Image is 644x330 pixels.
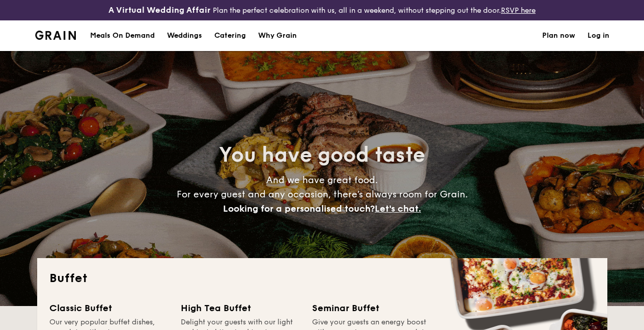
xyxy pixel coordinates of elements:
a: Log in [587,20,609,51]
span: You have good taste [219,143,425,167]
a: Logotype [35,31,76,40]
div: Seminar Buffet [312,301,431,315]
div: Classic Buffet [49,301,169,315]
h1: Catering [214,20,246,51]
span: And we have great food. For every guest and any occasion, there’s always room for Grain. [177,174,468,214]
a: RSVP here [501,6,536,15]
span: Let's chat. [375,203,421,214]
div: Why Grain [258,20,297,51]
div: High Tea Buffet [181,301,300,315]
a: Catering [208,20,252,51]
div: Meals On Demand [90,20,155,51]
div: Weddings [167,20,202,51]
a: Why Grain [252,20,303,51]
a: Weddings [161,20,208,51]
div: Plan the perfect celebration with us, all in a weekend, without stepping out the door. [107,4,537,16]
h4: A Virtual Wedding Affair [108,4,211,16]
h2: Buffet [49,270,595,287]
span: Looking for a personalised touch? [223,203,375,214]
a: Meals On Demand [84,20,161,51]
img: Grain [35,31,76,40]
a: Plan now [542,20,575,51]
